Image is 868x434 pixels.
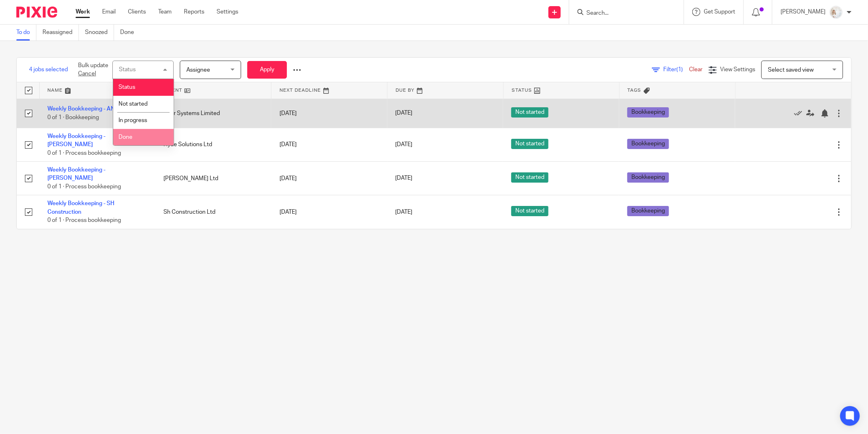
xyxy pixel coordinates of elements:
[78,61,108,78] p: Bulk update
[120,25,140,41] a: Done
[396,209,413,215] span: [DATE]
[271,128,387,161] td: [DATE]
[396,142,413,147] span: [DATE]
[676,67,683,72] span: (1)
[47,201,114,215] a: Weekly Bookkeeping - SH Construction
[768,67,814,73] span: Select saved view
[704,9,735,15] span: Get Support
[29,66,68,74] span: 4 jobs selected
[47,167,105,181] a: Weekly Bookkeeping - [PERSON_NAME]
[794,109,806,118] a: Mark as done
[271,195,387,229] td: [DATE]
[247,61,287,79] button: Apply
[102,8,116,16] a: Email
[119,67,136,72] div: Status
[271,162,387,195] td: [DATE]
[186,67,210,73] span: Assignee
[217,8,238,16] a: Settings
[16,7,57,18] img: Pixie
[627,206,669,216] span: Bookkeeping
[47,115,99,120] span: 0 of 1 · Bookkeeping
[511,107,548,118] span: Not started
[271,99,387,128] td: [DATE]
[119,84,135,90] span: Status
[119,118,147,123] span: In progress
[396,176,413,181] span: [DATE]
[830,6,843,19] img: Image.jpeg
[627,139,669,149] span: Bookkeeping
[16,25,36,41] a: To do
[586,10,659,17] input: Search
[47,133,105,147] a: Weekly Bookkeeping - [PERSON_NAME]
[184,8,204,16] a: Reports
[720,67,755,72] span: View Settings
[47,150,121,156] span: 0 of 1 · Process bookkeeping
[119,101,148,107] span: Not started
[158,8,172,16] a: Team
[511,206,548,216] span: Not started
[511,139,548,149] span: Not started
[663,67,689,72] span: Filter
[47,106,122,112] a: Weekly Bookkeeping - ANPR
[396,111,413,116] span: [DATE]
[627,107,669,118] span: Bookkeeping
[47,217,121,223] span: 0 of 1 · Process bookkeeping
[76,8,90,16] a: Work
[155,162,271,195] td: [PERSON_NAME] Ltd
[128,8,146,16] a: Clients
[781,8,825,16] p: [PERSON_NAME]
[78,71,96,77] a: Cancel
[85,25,114,41] a: Snoozed
[155,99,271,128] td: Anpr Systems Limited
[627,172,669,183] span: Bookkeeping
[155,128,271,161] td: Hyde Solutions Ltd
[43,25,79,41] a: Reassigned
[47,184,121,190] span: 0 of 1 · Process bookkeeping
[511,172,548,183] span: Not started
[628,88,642,93] span: Tags
[119,134,132,140] span: Done
[155,195,271,229] td: Sh Construction Ltd
[689,67,702,72] a: Clear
